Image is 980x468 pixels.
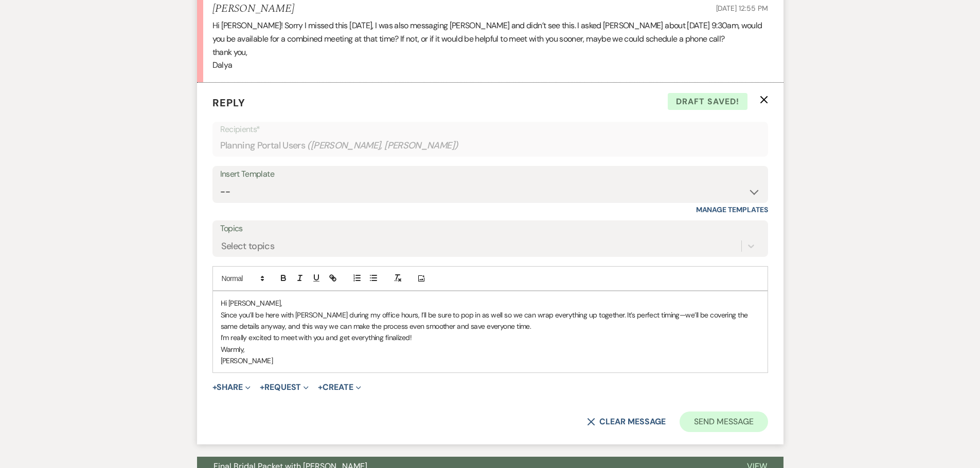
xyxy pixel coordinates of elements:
button: Share [212,383,251,391]
p: Dalya [212,59,768,72]
div: Insert Template [220,167,760,182]
button: Clear message [587,418,665,426]
p: Hi [PERSON_NAME], [221,297,760,309]
p: Recipients* [220,123,760,136]
span: + [212,383,217,391]
p: [PERSON_NAME] [221,355,760,366]
p: thank you, [212,46,768,59]
div: Planning Portal Users [220,136,760,156]
p: I’m really excited to meet with you and get everything finalized! [221,332,760,343]
p: Hi [PERSON_NAME]! Sorry I missed this [DATE], I was also messaging [PERSON_NAME] and didn’t see t... [212,19,768,45]
span: + [318,383,323,391]
span: Draft saved! [668,93,747,110]
span: [DATE] 12:55 PM [716,4,768,13]
p: Since you’ll be here with [PERSON_NAME] during my office hours, I’ll be sure to pop in as well so... [221,309,760,332]
button: Request [260,383,309,391]
button: Send Message [680,411,768,432]
span: + [260,383,264,391]
h5: [PERSON_NAME] [212,3,294,15]
span: Reply [212,96,245,109]
p: Warmly, [221,344,760,355]
div: Select topics [221,239,275,253]
label: Topics [220,221,760,236]
span: ( [PERSON_NAME], [PERSON_NAME] ) [307,139,458,153]
a: Manage Templates [696,205,768,214]
button: Create [318,383,361,391]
